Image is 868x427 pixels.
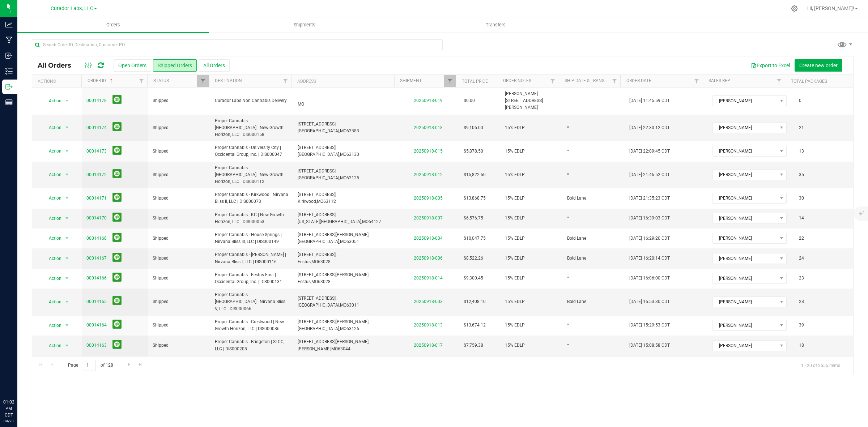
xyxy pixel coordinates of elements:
[340,239,346,244] span: MO
[414,196,443,201] a: 20250918-005
[63,170,72,180] span: select
[795,340,808,351] span: 18
[338,346,350,351] span: 63044
[795,146,808,157] span: 13
[298,212,336,217] span: [STREET_ADDRESS]
[38,79,79,84] div: Actions
[86,195,107,202] a: 00014171
[38,61,78,69] span: All Orders
[790,5,799,12] div: Manage settings
[567,298,586,305] span: Bold Lane
[5,21,13,28] inline-svg: Analytics
[298,121,336,127] span: [STREET_ADDRESS],
[43,233,62,243] span: Action
[292,75,394,87] th: Address
[807,5,854,11] span: Hi, [PERSON_NAME]!
[298,102,304,107] span: MO
[86,171,107,178] a: 00014172
[331,346,338,351] span: MO
[215,144,289,158] span: Proper Cannabis - University City | Occidental Group, Inc. | DIS000047
[5,68,13,75] inline-svg: Inventory
[43,320,62,330] span: Action
[215,191,289,205] span: Proper Cannabis - Kirkwood | Nirvana Bliss II, LLC | DIS000073
[713,341,777,351] span: [PERSON_NAME]
[3,418,14,424] p: 09/23
[311,259,318,264] span: MO
[346,152,359,157] span: 63130
[340,128,346,133] span: MO
[346,175,359,180] span: 63125
[153,78,169,83] a: Status
[505,298,525,305] span: 15% EDLP
[444,75,456,87] a: Filter
[505,171,525,178] span: 15% EDLP
[51,5,93,12] span: Curador Labs, LLC
[5,83,13,90] inline-svg: Outbound
[63,273,72,283] span: select
[346,303,359,308] span: 63011
[86,298,107,305] a: 00014165
[629,235,670,242] span: [DATE] 16:29:20 CDT
[298,296,336,301] span: [STREET_ADDRESS],
[298,279,311,284] span: Festus,
[791,79,827,84] a: Total Packages
[795,253,808,264] span: 24
[505,124,525,131] span: 15% EDLP
[346,326,359,331] span: 63126
[746,59,795,72] button: Export to Excel
[43,123,62,133] span: Action
[340,152,346,157] span: MO
[199,59,230,72] button: All Orders
[414,276,443,281] a: 20250918-014
[153,298,206,305] span: Shipped
[505,235,525,242] span: 15% EDLP
[505,215,525,222] span: 15% EDLP
[215,212,289,225] span: Proper Cannabis - KC | New Growth Horizon, LLC | DIS000053
[795,170,808,180] span: 35
[43,213,62,223] span: Action
[346,239,359,244] span: 63051
[63,233,72,243] span: select
[153,59,197,72] button: Shipped Orders
[795,213,808,223] span: 14
[567,195,586,202] span: Bold Lane
[414,125,443,130] a: 20250918-018
[86,97,107,104] a: 00014178
[795,95,805,106] span: 0
[629,255,670,262] span: [DATE] 16:20:14 CDT
[547,75,559,87] a: Filter
[153,322,206,329] span: Shipped
[153,342,206,349] span: Shipped
[83,360,96,371] input: 1
[505,195,525,202] span: 15% EDLP
[298,232,369,237] span: [STREET_ADDRESS][PERSON_NAME],
[17,17,209,33] a: Orders
[153,97,206,104] span: Shipped
[462,79,488,84] a: Total Price
[505,275,525,282] span: 15% EDLP
[284,22,325,28] span: Shipments
[215,291,289,312] span: Proper Cannabis - [GEOGRAPHIC_DATA] | Nirvana Bliss V, LLC | DIS000066
[5,37,13,44] inline-svg: Manufacturing
[298,259,311,264] span: Festus,
[464,195,486,202] span: $13,868.75
[43,193,62,203] span: Action
[505,90,558,111] span: [PERSON_NAME] [STREET_ADDRESS][PERSON_NAME]
[311,279,318,284] span: MO
[298,192,336,197] span: [STREET_ADDRESS],
[713,123,777,133] span: [PERSON_NAME]
[32,39,443,50] input: Search Order ID, Destination, Customer PO...
[795,320,808,330] span: 39
[464,342,483,349] span: $7,759.38
[86,124,107,131] a: 00014174
[124,360,134,370] a: Go to the next page
[298,303,340,308] span: [GEOGRAPHIC_DATA],
[43,273,62,283] span: Action
[298,168,336,174] span: [STREET_ADDRESS]
[414,343,443,348] a: 20250918-017
[317,199,323,204] span: MO
[414,172,443,177] a: 20250918-012
[135,75,147,87] a: Filter
[215,251,289,265] span: Proper Cannabis - [PERSON_NAME] | Nirvana Bliss I, LLC | DIS000116
[795,360,846,371] span: 1 - 20 of 2555 items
